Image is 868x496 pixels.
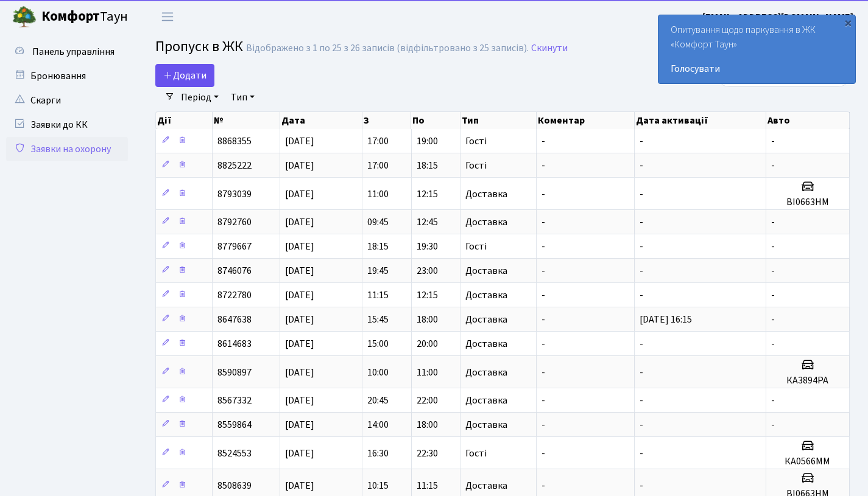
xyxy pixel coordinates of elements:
[217,187,252,201] span: 8793039
[367,479,389,492] span: 10:15
[671,61,843,76] a: Голосувати
[32,45,115,58] span: Панель управління
[217,159,252,172] span: 8825222
[531,43,568,54] a: Скинути
[465,396,507,405] span: Доставка
[542,479,545,492] span: -
[217,394,252,407] span: 8567332
[460,112,537,129] th: Тип
[542,313,545,326] span: -
[771,456,844,467] h5: КА0566ММ
[217,240,252,253] span: 8779667
[771,418,775,431] span: -
[367,215,389,229] span: 09:45
[542,159,545,172] span: -
[542,187,545,201] span: -
[640,240,643,253] span: -
[640,264,643,278] span: -
[465,481,507,491] span: Доставка
[362,112,412,129] th: З
[542,394,545,407] span: -
[246,43,529,54] div: Відображено з 1 по 25 з 26 записів (відфільтровано з 25 записів).
[771,134,775,148] span: -
[217,337,252,351] span: 8614683
[766,112,850,129] th: Авто
[6,137,128,161] a: Заявки на охорону
[465,242,487,251] span: Гості
[842,16,854,29] div: ×
[771,264,775,278] span: -
[417,288,438,302] span: 12:15
[640,134,643,148] span: -
[367,313,389,326] span: 15:45
[280,112,362,129] th: Дата
[285,240,314,253] span: [DATE]
[156,112,213,129] th: Дії
[163,69,206,82] span: Додати
[542,134,545,148] span: -
[465,420,507,430] span: Доставка
[465,136,487,146] span: Гості
[771,313,775,326] span: -
[285,215,314,229] span: [DATE]
[285,288,314,302] span: [DATE]
[285,337,314,351] span: [DATE]
[417,479,438,492] span: 11:15
[640,394,643,407] span: -
[152,7,183,27] button: Переключити навігацію
[542,215,545,229] span: -
[640,159,643,172] span: -
[176,87,224,108] a: Період
[226,87,259,108] a: Тип
[417,418,438,431] span: 18:00
[635,112,766,129] th: Дата активації
[465,217,507,227] span: Доставка
[702,10,853,24] a: [EMAIL_ADDRESS][DOMAIN_NAME]
[217,479,252,492] span: 8508639
[542,447,545,460] span: -
[465,339,507,349] span: Доставка
[285,447,314,460] span: [DATE]
[217,313,252,326] span: 8647638
[771,375,844,386] h5: КА3894РА
[367,447,389,460] span: 16:30
[542,418,545,431] span: -
[771,337,775,351] span: -
[367,366,389,379] span: 10:00
[217,447,252,460] span: 8524553
[640,337,643,351] span: -
[213,112,280,129] th: №
[417,159,438,172] span: 18:15
[537,112,634,129] th: Коментар
[217,134,252,148] span: 8868355
[217,366,252,379] span: 8590897
[542,366,545,379] span: -
[465,161,487,170] span: Гості
[771,197,844,208] h5: ВІ0663НМ
[465,290,507,300] span: Доставка
[285,187,314,201] span: [DATE]
[417,394,438,407] span: 22:00
[542,337,545,351] span: -
[155,64,214,87] a: Додати
[702,10,853,24] b: [EMAIL_ADDRESS][DOMAIN_NAME]
[285,418,314,431] span: [DATE]
[640,313,692,326] span: [DATE] 16:15
[217,418,252,431] span: 8559864
[640,447,643,460] span: -
[465,449,487,458] span: Гості
[771,288,775,302] span: -
[465,315,507,324] span: Доставка
[465,368,507,377] span: Доставка
[417,337,438,351] span: 20:00
[6,113,128,137] a: Заявки до КК
[6,40,128,64] a: Панель управління
[640,366,643,379] span: -
[367,187,389,201] span: 11:00
[771,394,775,407] span: -
[367,394,389,407] span: 20:45
[640,479,643,492] span: -
[417,447,438,460] span: 22:30
[465,189,507,199] span: Доставка
[640,215,643,229] span: -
